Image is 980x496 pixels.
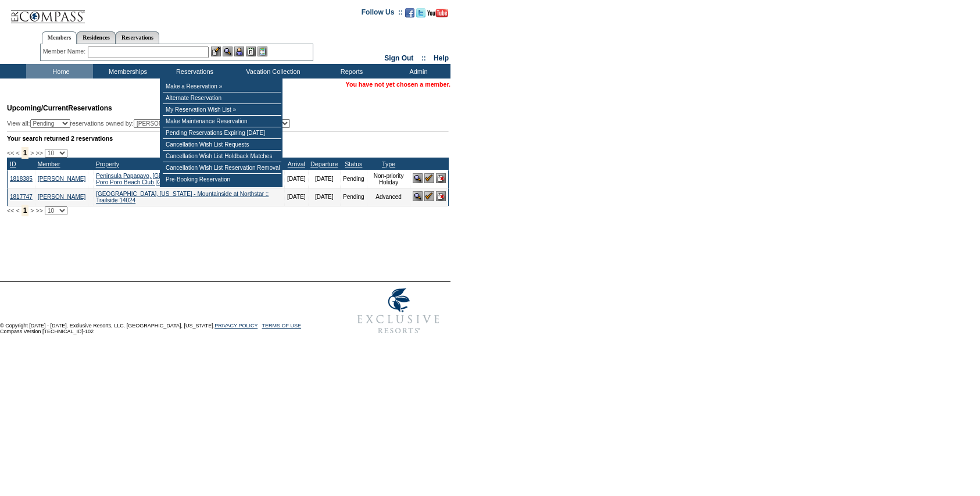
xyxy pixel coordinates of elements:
img: Subscribe to our YouTube Channel [427,9,448,17]
span: :: [421,54,426,62]
img: Confirm Reservation [424,191,434,201]
td: Follow Us :: [362,7,403,21]
a: Status [345,160,362,167]
span: > [30,149,34,156]
span: < [16,149,19,156]
a: Property [96,160,119,167]
img: View [223,47,233,56]
img: Follow us on Twitter [416,8,425,17]
span: < [16,207,19,214]
img: Become our fan on Facebook [405,8,414,17]
span: << [7,149,14,156]
img: View Reservation [413,191,423,201]
img: b_edit.gif [211,47,221,56]
td: Make a Reservation » [163,81,281,92]
a: PRIVACY POLICY [214,323,257,329]
td: Admin [384,64,450,78]
td: Alternate Reservation [163,92,281,104]
a: Sign Out [384,54,413,62]
td: [DATE] [308,170,340,188]
a: TERMS OF USE [262,323,302,329]
a: [PERSON_NAME] [38,176,85,182]
a: Follow us on Twitter [416,12,425,19]
a: Peninsula Papagayo, [GEOGRAPHIC_DATA] - Poro Poro Beach Club :: Poro Poro Beach Club [GEOGRAPHIC_... [96,173,281,185]
td: My Reservation Wish List » [163,104,281,116]
span: << [7,207,14,214]
a: Arrival [288,160,305,167]
img: Impersonate [234,47,244,56]
td: Reports [317,64,384,78]
span: Reservations [7,104,112,112]
a: Type [382,160,395,167]
td: Reservations [160,64,227,78]
td: [DATE] [285,188,308,206]
a: ID [10,160,16,167]
img: Reservations [246,47,256,56]
span: >> [35,149,42,156]
td: Pending [340,170,367,188]
td: Home [26,64,93,78]
span: You have not yet chosen a member. [346,81,450,88]
td: [DATE] [308,188,340,206]
td: Pre-Booking Reservation [163,174,281,185]
a: Residences [77,31,116,44]
a: Help [434,54,449,62]
div: Your search returned 2 reservations [7,135,449,142]
td: Vacation Collection [227,64,317,78]
td: Memberships [93,64,160,78]
td: Make Maintenance Reservation [163,116,281,127]
td: Cancellation Wish List Holdback Matches [163,151,281,162]
td: Cancellation Wish List Requests [163,139,281,151]
td: Cancellation Wish List Reservation Removal [163,162,281,174]
td: Advanced [367,188,410,206]
img: Confirm Reservation [424,173,434,183]
a: [GEOGRAPHIC_DATA], [US_STATE] - Mountainside at Northstar :: Trailside 14024 [96,191,269,204]
td: [DATE] [285,170,308,188]
a: Members [42,31,77,44]
img: Cancel Reservation [436,173,446,183]
a: Reservations [116,31,159,44]
a: [PERSON_NAME] [38,194,85,200]
td: Pending Reservations Expiring [DATE] [163,127,281,139]
a: 1818385 [10,176,33,182]
img: b_calculator.gif [257,47,267,56]
span: >> [35,207,42,214]
span: 1 [22,205,29,216]
div: View all: reservations owned by: [7,119,295,128]
a: Subscribe to our YouTube Channel [427,12,448,19]
a: Become our fan on Facebook [405,12,414,19]
td: Non-priority Holiday [367,170,410,188]
img: Exclusive Resorts [346,282,450,340]
img: Cancel Reservation [436,191,446,201]
td: Pending [340,188,367,206]
span: 1 [22,147,29,159]
a: Departure [310,160,338,167]
a: Member [37,160,60,167]
span: > [30,207,34,214]
div: Member Name: [43,47,88,56]
a: 1817747 [10,194,33,200]
img: View Reservation [413,173,423,183]
span: Upcoming/Current [7,104,68,112]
